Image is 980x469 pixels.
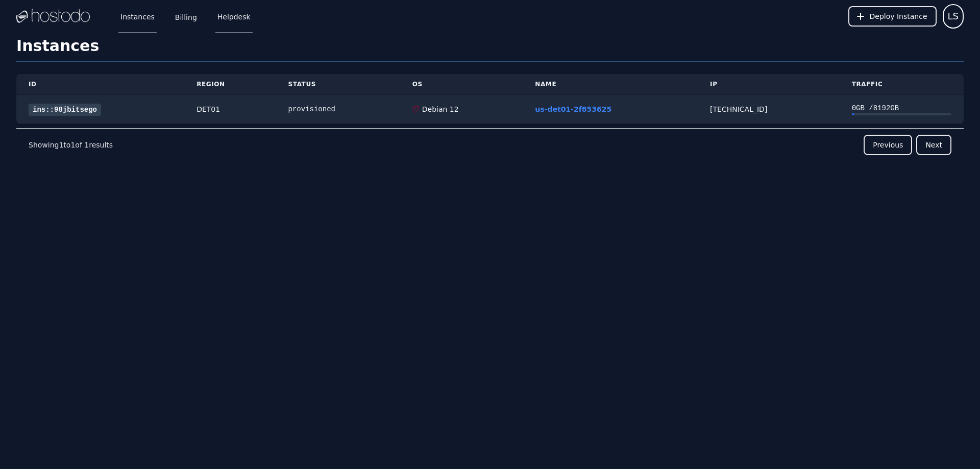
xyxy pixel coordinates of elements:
[70,141,75,149] span: 1
[29,140,113,150] p: Showing to of results
[84,141,89,149] span: 1
[288,104,388,114] div: provisioned
[400,74,523,95] th: OS
[184,74,276,95] th: Region
[420,104,459,114] div: Debian 12
[848,6,937,27] button: Deploy Instance
[16,128,964,161] nav: Pagination
[197,104,263,114] div: DET01
[29,104,101,116] a: ins::98jbitsego
[710,104,827,114] div: [TECHNICAL_ID]
[16,74,184,95] th: ID
[864,135,912,155] button: Previous
[943,4,964,29] button: User menu
[59,141,63,149] span: 1
[523,74,698,95] th: Name
[412,106,420,113] img: Debian 12
[870,11,927,21] span: Deploy Instance
[535,105,611,113] a: us-det01-2f853625
[276,74,400,95] th: Status
[16,9,90,24] img: Logo
[840,74,964,95] th: Traffic
[16,37,964,62] h1: Instances
[948,9,959,23] span: LS
[698,74,840,95] th: IP
[852,103,951,113] div: 0 GB / 8192 GB
[916,135,951,155] button: Next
